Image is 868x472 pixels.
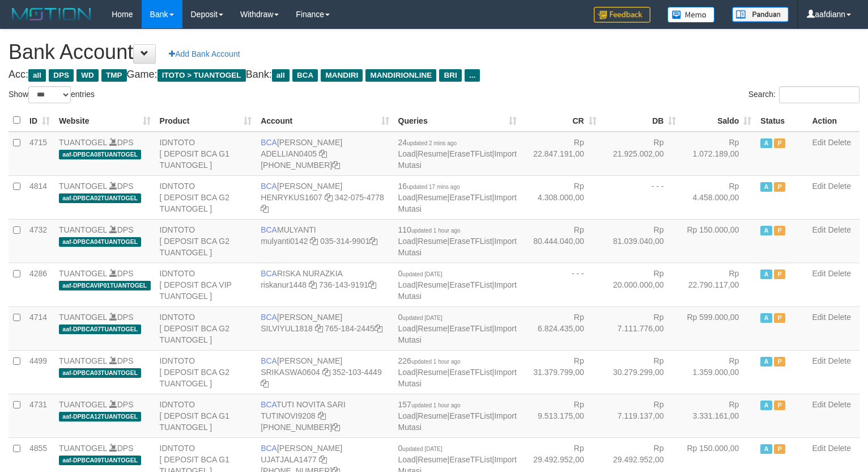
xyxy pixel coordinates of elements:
[680,394,756,437] td: Rp 3.331.161,00
[601,350,681,394] td: Rp 30.279.299,00
[418,368,447,377] a: Resume
[774,357,785,366] span: Paused
[375,324,382,333] a: Copy 7651842445 to clipboard
[680,175,756,219] td: Rp 4.458.000,00
[261,368,320,377] a: SRIKASWA0604
[332,423,340,432] a: Copy 5665095298 to clipboard
[59,400,107,409] a: TUANTOGEL
[398,182,517,213] span: | | |
[521,219,601,263] td: Rp 80.444.040,00
[368,280,376,289] a: Copy 7361439191 to clipboard
[812,138,826,147] a: Edit
[521,175,601,219] td: Rp 4.308.000,00
[25,175,54,219] td: 4814
[25,219,54,263] td: 4732
[155,175,257,219] td: IDNTOTO [ DEPOSIT BCA G2 TUANTOGEL ]
[449,237,492,246] a: EraseTFList
[760,401,772,410] span: Active
[155,263,257,306] td: IDNTOTO [ DEPOSIT BCA VIP TUANTOGEL ]
[812,444,826,453] a: Edit
[261,280,307,289] a: riskanur1448
[365,69,436,82] span: MANDIRIONLINE
[319,149,327,158] a: Copy ADELLIAN0405 to clipboard
[828,138,851,147] a: Delete
[418,324,447,333] a: Resume
[680,109,756,132] th: Saldo: activate to sort column ascending
[261,356,277,365] span: BCA
[261,182,277,191] span: BCA
[261,204,269,213] a: Copy 3420754778 to clipboard
[54,175,155,219] td: DPS
[402,446,442,452] span: updated [DATE]
[465,69,480,82] span: ...
[760,182,772,192] span: Active
[261,444,277,453] span: BCA
[8,69,860,81] h4: Acc: Game: Bank:
[256,306,393,350] td: [PERSON_NAME] 765-184-2445
[601,109,681,132] th: DB: activate to sort column ascending
[398,324,517,344] a: Import Mutasi
[398,313,517,344] span: | | |
[398,269,517,301] span: | | |
[256,132,393,176] td: [PERSON_NAME] [PHONE_NUMBER]
[828,225,851,234] a: Delete
[398,182,460,191] span: 16
[261,455,317,464] a: UJATJALA1477
[54,394,155,437] td: DPS
[59,281,151,290] span: aaf-DPBCAVIP01TUANTOGEL
[812,225,826,234] a: Edit
[398,225,461,234] span: 110
[59,182,107,191] a: TUANTOGEL
[449,149,492,158] a: EraseTFList
[398,138,457,147] span: 24
[774,313,785,323] span: Paused
[521,394,601,437] td: Rp 9.513.175,00
[54,306,155,350] td: DPS
[418,280,447,289] a: Resume
[601,219,681,263] td: Rp 81.039.040,00
[398,444,442,453] span: 0
[828,444,851,453] a: Delete
[411,402,461,408] span: updated 1 hour ago
[398,400,461,409] span: 157
[59,412,141,422] span: aaf-DPBCA12TUANTOGEL
[748,86,860,103] label: Search:
[398,411,517,432] a: Import Mutasi
[398,193,517,213] a: Import Mutasi
[101,69,127,82] span: TMP
[411,227,461,234] span: updated 1 hour ago
[449,280,492,289] a: EraseTFList
[8,86,95,103] label: Show entries
[59,313,107,322] a: TUANTOGEL
[59,356,107,365] a: TUANTOGEL
[59,269,107,278] a: TUANTOGEL
[59,237,141,247] span: aaf-DPBCA04TUANTOGEL
[49,69,74,82] span: DPS
[812,313,826,322] a: Edit
[411,359,461,365] span: updated 1 hour ago
[256,263,393,306] td: RISKA NURAZKIA 736-143-9191
[521,263,601,306] td: - - -
[261,411,315,420] a: TUTINOVI9208
[315,324,323,333] a: Copy SILVIYUL1818 to clipboard
[680,219,756,263] td: Rp 150.000,00
[418,193,447,202] a: Resume
[680,132,756,176] td: Rp 1.072.189,00
[521,306,601,350] td: Rp 6.824.435,00
[59,193,141,203] span: aaf-DPBCA02TUANTOGEL
[418,237,447,246] a: Resume
[601,394,681,437] td: Rp 7.119.137,00
[680,263,756,306] td: Rp 22.790.117,00
[828,313,851,322] a: Delete
[812,356,826,365] a: Edit
[25,306,54,350] td: 4714
[756,109,807,132] th: Status
[256,394,393,437] td: TUTI NOVITA SARI [PHONE_NUMBER]
[521,350,601,394] td: Rp 31.379.799,00
[418,411,447,420] a: Resume
[807,109,860,132] th: Action
[59,138,107,147] a: TUANTOGEL
[25,132,54,176] td: 4715
[407,140,457,146] span: updated 2 mins ago
[261,138,277,147] span: BCA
